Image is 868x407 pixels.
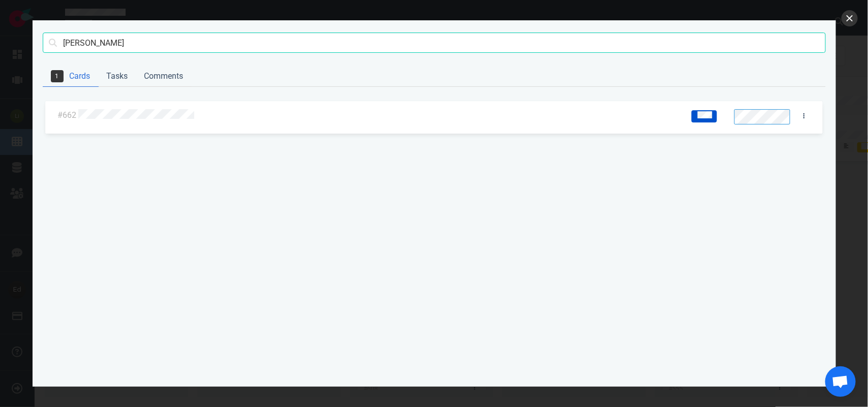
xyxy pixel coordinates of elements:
[43,66,99,87] a: Cards
[51,70,64,82] span: 1
[842,10,858,26] button: close
[136,66,192,87] a: Comments
[57,110,76,120] a: #662
[43,33,826,53] input: Search cards, tasks, or comments with text or ids
[99,66,136,87] a: Tasks
[825,366,856,397] div: Aprire la chat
